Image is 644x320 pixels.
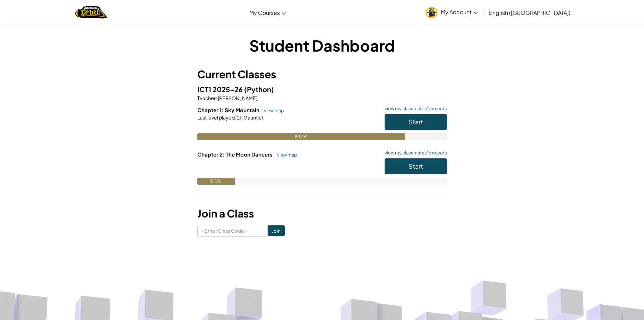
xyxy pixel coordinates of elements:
[268,225,285,236] input: Join
[197,107,260,113] span: Chapter 1: Sky Mountain
[217,95,257,101] span: [PERSON_NAME]
[197,85,244,94] span: ICT1 2025-26
[197,151,274,158] span: Chapter 2: The Moon Dancers
[486,3,574,22] a: English ([GEOGRAPHIC_DATA])
[235,114,236,121] span: :
[216,95,217,101] span: :
[249,9,280,16] span: My Courses
[197,225,268,237] input: <Enter Class Code>
[236,114,243,121] span: 21.
[274,152,297,158] a: view map
[197,114,235,121] span: Last level played
[75,5,108,19] img: Home
[426,7,437,18] img: avatar
[197,133,405,140] div: 83.3%
[260,108,284,113] a: view map
[489,9,570,16] span: English ([GEOGRAPHIC_DATA])
[409,162,423,170] span: Start
[381,151,447,155] a: view my classmates' projects
[75,5,108,19] a: Ozaria by CodeCombat logo
[381,106,447,111] a: view my classmates' projects
[197,206,447,221] h3: Join a Class
[422,1,481,23] a: My Account
[197,178,235,185] div: 0.0%
[197,66,447,82] h3: Current Classes
[409,118,423,126] span: Start
[246,3,290,22] a: My Courses
[244,85,274,94] span: (Python)
[385,114,447,130] button: Start
[441,8,478,16] span: My Account
[197,35,447,56] h1: Student Dashboard
[197,95,216,101] span: Teacher
[243,114,264,121] span: Gauntlet
[385,158,447,174] button: Start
